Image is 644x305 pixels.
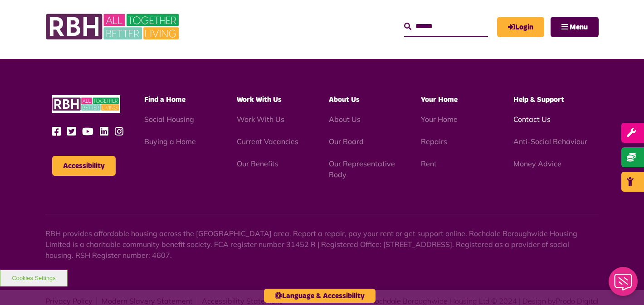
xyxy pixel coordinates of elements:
[421,96,458,103] span: Your Home
[570,24,588,31] span: Menu
[144,96,185,103] span: Find a Home
[551,17,599,37] button: Navigation
[144,137,196,146] a: Buying a Home
[45,9,181,44] img: RBH
[421,115,458,124] a: Your Home
[329,137,364,146] a: Our Board
[513,96,564,103] span: Help & Support
[329,159,395,179] a: Our Representative Body
[329,96,360,103] span: About Us
[329,115,361,124] a: About Us
[237,115,284,124] a: Work With Us
[421,137,447,146] a: Repairs
[52,156,116,176] button: Accessibility
[237,137,298,146] a: Current Vacancies
[144,115,194,124] a: Social Housing - open in a new tab
[513,115,551,124] a: Contact Us
[52,95,120,113] img: RBH
[404,17,488,36] input: Search
[603,264,644,305] iframe: Netcall Web Assistant for live chat
[513,137,587,146] a: Anti-Social Behaviour
[513,159,561,168] a: Money Advice
[497,17,544,37] a: MyRBH
[421,159,437,168] a: Rent
[237,96,282,103] span: Work With Us
[264,289,376,303] button: Language & Accessibility
[237,159,278,168] a: Our Benefits
[45,228,599,261] p: RBH provides affordable housing across the [GEOGRAPHIC_DATA] area. Report a repair, pay your rent...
